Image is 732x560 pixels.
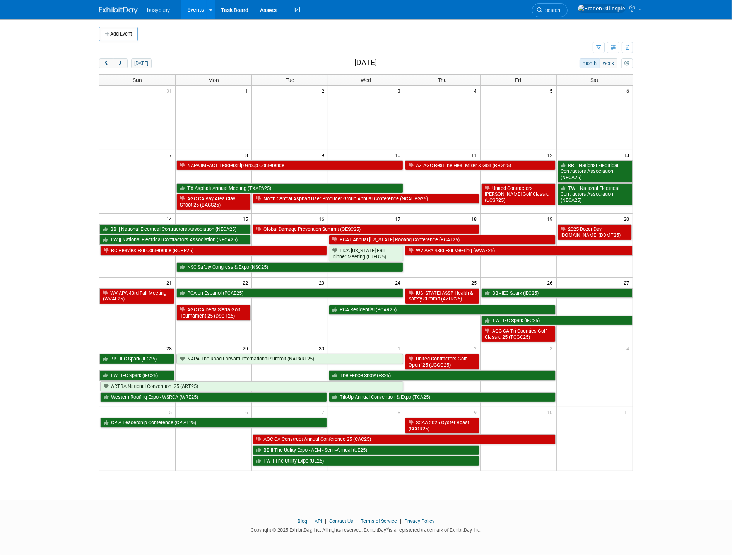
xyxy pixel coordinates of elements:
span: 1 [245,86,251,96]
span: busybusy [147,7,170,13]
span: | [398,518,403,524]
button: myCustomButton [621,58,633,68]
span: 20 [623,214,633,224]
span: Search [542,7,560,13]
a: WV APA 43rd Fall Meeting (WVAF25) [405,246,633,256]
a: NAPA IMPACT Leadership Group Conference [176,160,403,171]
span: Wed [361,77,371,83]
span: 28 [166,343,175,353]
span: 11 [470,150,480,160]
span: 2 [321,86,328,96]
span: Mon [208,77,219,83]
a: AGC CA Construct Annual Conference 25 (CAC25) [253,434,555,444]
span: | [308,518,313,524]
span: 21 [166,278,175,287]
span: 22 [242,278,251,287]
span: 24 [394,278,404,287]
span: 9 [321,150,328,160]
span: 19 [547,214,556,224]
a: BC Heavies Fall Conference (BCHF25) [100,246,327,256]
span: 13 [623,150,633,160]
span: 18 [470,214,480,224]
a: API [315,518,322,524]
span: 6 [245,407,251,417]
a: Contact Us [329,518,353,524]
span: Sat [590,77,599,83]
span: 9 [473,407,480,417]
a: BB || National Electrical Contractors Association (NECA25) [99,224,251,234]
a: The Fence Show (FS25) [329,370,556,381]
span: 31 [166,86,175,96]
button: next [113,58,127,68]
span: 14 [166,214,175,224]
img: Braden Gillespie [578,4,626,13]
a: WV APA 43rd Fall Meeting (WVAF25) [99,288,174,304]
span: 7 [168,150,175,160]
span: Sun [133,77,142,83]
a: United Contractors [PERSON_NAME] Golf Classic (UCSR25) [481,183,556,205]
span: Tue [286,77,294,83]
a: BB - IEC Spark (IEC25) [99,354,174,364]
a: North Central Asphalt User Producer Group Annual Conference (NCAUPG25) [253,194,479,204]
button: [DATE] [131,58,152,68]
span: 5 [168,407,175,417]
a: SCAA 2025 Oyster Roast (SCOR25) [405,418,479,434]
span: 25 [470,278,480,287]
button: week [600,58,617,68]
span: 17 [394,214,404,224]
h2: [DATE] [354,58,377,67]
a: 2025 Dozer Day [DOMAIN_NAME] (DDMT25) [558,224,632,240]
a: [US_STATE] ASSP Health & Safety Summit (AZHS25) [405,288,479,304]
span: 11 [623,407,633,417]
a: PCA en Espanol (PCAE25) [176,288,403,298]
a: Blog [298,518,307,524]
i: Personalize Calendar [624,61,629,66]
span: | [354,518,359,524]
span: 1 [397,343,404,353]
a: TW - IEC Spark (IEC25) [99,370,174,381]
a: Terms of Service [361,518,397,524]
span: 7 [321,407,328,417]
a: Global Damage Prevention Summit (GESC25) [253,224,479,234]
a: TW || National Electrical Contractors Association (NECA25) [99,235,251,245]
span: 4 [626,343,633,353]
a: AGC CA Delta Sierra Golf Tournament 25 (DSGT25) [176,305,251,321]
span: 8 [245,150,251,160]
a: AGC CA Bay Area Clay Shoot 25 (BACS25) [176,194,251,210]
span: 16 [318,214,328,224]
span: 26 [547,278,556,287]
span: 3 [397,86,404,96]
span: 29 [242,343,251,353]
span: Thu [438,77,447,83]
button: Add Event [99,27,138,41]
span: 30 [318,343,328,353]
span: 23 [318,278,328,287]
a: Search [532,3,568,17]
a: Western Roofing Expo - WSRCA (WRE25) [100,392,327,402]
a: BB || The Utility Expo - AEM - Semi-Annual (UE25) [253,445,479,455]
a: PCA Residential (PCAR25) [329,305,556,315]
a: NAPA The Road Forward International Summit (NAPARF25) [176,354,403,364]
span: 8 [397,407,404,417]
a: TX Asphalt Annual Meeting (TXAPA25) [176,183,403,193]
img: ExhibitDay [99,7,138,14]
a: AGC CA Tri-Counties Golf Classic 25 (TCGC25) [481,326,556,342]
a: BB - IEC Spark (IEC25) [481,288,633,298]
a: CPIA Leadership Conference (CPIAL25) [100,418,327,428]
a: FW || The Utility Expo (UE25) [253,456,479,466]
span: 3 [549,343,556,353]
button: month [580,58,600,68]
a: RCAT Annual [US_STATE] Roofing Conference (RCAT25) [329,235,556,245]
span: 27 [623,278,633,287]
span: 4 [473,86,480,96]
a: United Contractors Golf Open ’25 (UCGO25) [405,354,479,370]
button: prev [99,58,113,68]
a: ARTBA National Convention ’25 (ART25) [100,381,403,391]
a: TW - IEC Spark (IEC25) [481,316,633,326]
span: 12 [547,150,556,160]
span: | [323,518,328,524]
sup: ® [386,526,389,531]
span: 6 [626,86,633,96]
a: TW || National Electrical Contractors Association (NECA25) [558,183,633,205]
a: Privacy Policy [404,518,434,524]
